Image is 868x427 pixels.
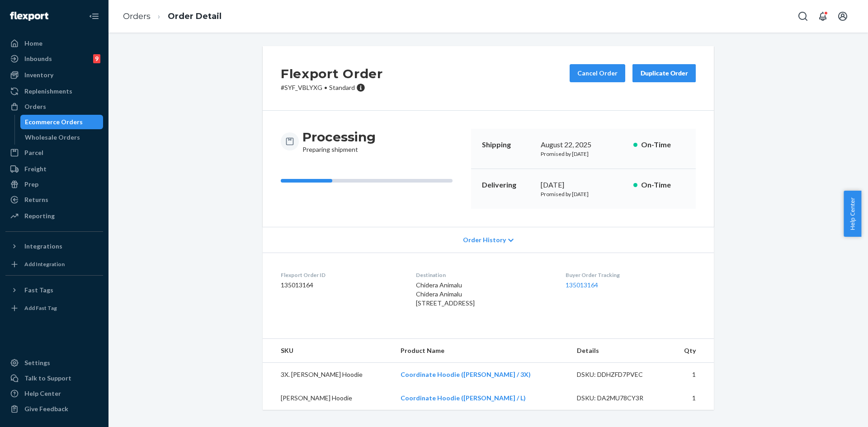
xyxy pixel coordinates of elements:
[632,64,696,82] button: Duplicate Order
[281,83,383,92] p: # SYF_VBLYXG
[24,286,53,295] div: Fast Tags
[20,115,104,129] a: Ecommerce Orders
[401,394,526,402] a: Coordinate Hoodie ([PERSON_NAME] / L)
[24,404,68,413] div: Give Feedback
[570,339,669,363] th: Details
[24,54,52,63] div: Inbounds
[5,68,103,82] a: Inventory
[168,11,222,21] a: Order Detail
[416,271,551,279] dt: Destination
[302,129,376,145] h3: Processing
[5,177,103,192] a: Prep
[5,239,103,253] button: Integrations
[281,281,401,290] dd: 135013164
[641,180,685,190] p: On-Time
[669,363,714,387] td: 1
[281,64,383,83] h2: Flexport Order
[5,52,103,66] a: Inbounds9
[669,386,714,410] td: 1
[24,304,57,312] div: Add Fast Tag
[5,192,103,207] a: Returns
[577,370,662,379] div: DSKU: DDHZFD7PVEC
[24,242,62,251] div: Integrations
[329,84,355,91] span: Standard
[24,195,48,204] div: Returns
[5,209,103,223] a: Reporting
[541,190,626,198] p: Promised by [DATE]
[263,339,393,363] th: SKU
[393,339,570,363] th: Product Name
[541,180,626,190] div: [DATE]
[669,339,714,363] th: Qty
[416,281,475,307] span: Chidera Animalu Chidera Animalu [STREET_ADDRESS]
[5,36,103,51] a: Home
[24,358,50,367] div: Settings
[24,180,38,189] div: Prep
[324,84,327,91] span: •
[24,39,42,48] div: Home
[5,371,103,385] button: Talk to Support
[24,70,53,80] div: Inventory
[5,84,103,99] a: Replenishments
[482,140,533,150] p: Shipping
[5,145,103,160] a: Parcel
[811,400,859,422] iframe: Opens a widget where you can chat to one of our agents
[570,64,625,82] button: Cancel Order
[541,140,626,150] div: August 22, 2025
[123,11,151,21] a: Orders
[25,117,83,127] div: Ecommerce Orders
[5,301,103,315] a: Add Fast Tag
[401,371,531,378] a: Coordinate Hoodie ([PERSON_NAME] / 3X)
[5,162,103,176] a: Freight
[302,129,376,154] div: Preparing shipment
[834,7,852,25] button: Open account menu
[5,257,103,272] a: Add Integration
[641,140,685,150] p: On-Time
[93,54,100,63] div: 9
[794,7,812,25] button: Open Search Box
[24,374,71,383] div: Talk to Support
[24,211,55,221] div: Reporting
[814,7,832,25] button: Open notifications
[640,69,688,78] div: Duplicate Order
[24,260,65,268] div: Add Integration
[577,394,662,403] div: DSKU: DA2MU78CY3R
[85,7,103,25] button: Close Navigation
[541,150,626,158] p: Promised by [DATE]
[5,356,103,370] a: Settings
[116,3,229,30] ol: breadcrumbs
[263,386,393,410] td: [PERSON_NAME] Hoodie
[24,87,72,96] div: Replenishments
[20,130,104,145] a: Wholesale Orders
[5,386,103,401] a: Help Center
[566,281,598,289] a: 135013164
[5,402,103,416] button: Give Feedback
[5,99,103,114] a: Orders
[24,102,46,111] div: Orders
[24,389,61,398] div: Help Center
[844,191,861,237] button: Help Center
[24,164,47,174] div: Freight
[24,148,43,157] div: Parcel
[25,133,80,142] div: Wholesale Orders
[10,12,48,21] img: Flexport logo
[482,180,533,190] p: Delivering
[281,271,401,279] dt: Flexport Order ID
[463,235,506,244] span: Order History
[263,363,393,387] td: 3X. [PERSON_NAME] Hoodie
[566,271,696,279] dt: Buyer Order Tracking
[5,283,103,297] button: Fast Tags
